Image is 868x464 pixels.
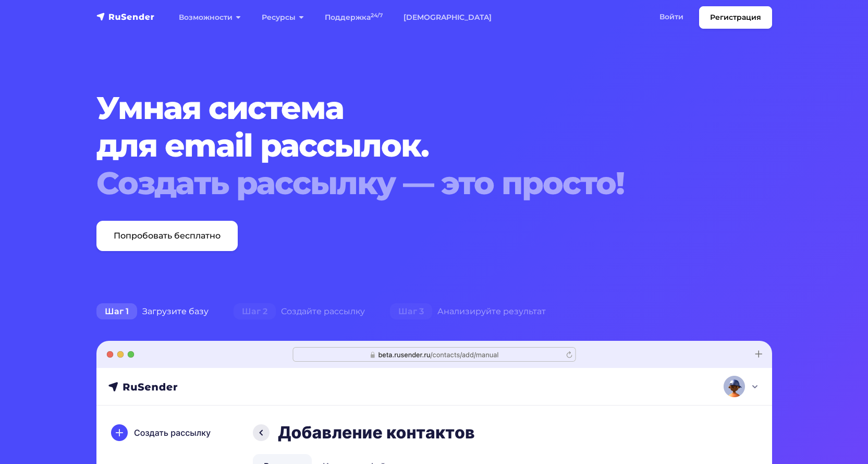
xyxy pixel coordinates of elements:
[221,301,377,322] div: Создайте рассылку
[96,11,155,22] img: RuSender
[251,7,314,28] a: Ресурсы
[393,7,502,28] a: [DEMOGRAPHIC_DATA]
[390,303,432,320] span: Шаг 3
[84,301,221,322] div: Загрузите базу
[96,164,715,202] div: Создать рассылку — это просто!
[96,89,715,202] h1: Умная система для email рассылок.
[649,6,694,28] a: Войти
[168,7,251,28] a: Возможности
[377,301,558,322] div: Анализируйте результат
[96,221,238,251] a: Попробовать бесплатно
[234,303,276,320] span: Шаг 2
[699,6,772,29] a: Регистрация
[371,12,383,19] sup: 24/7
[314,7,393,28] a: Поддержка24/7
[96,303,137,320] span: Шаг 1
